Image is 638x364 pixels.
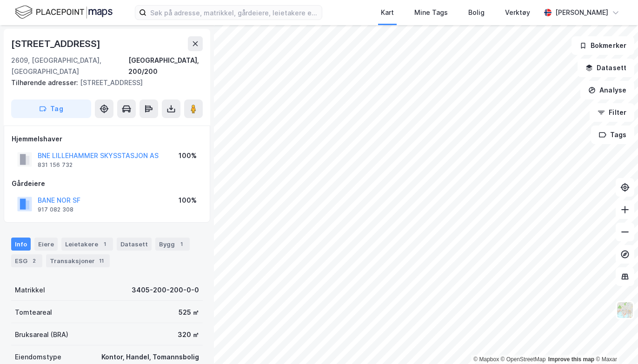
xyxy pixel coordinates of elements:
div: 1 [177,239,186,249]
div: Kart [381,7,394,18]
div: [STREET_ADDRESS] [11,36,102,51]
input: Søk på adresse, matrikkel, gårdeiere, leietakere eller personer [146,6,322,20]
div: [PERSON_NAME] [555,7,608,18]
div: Eiendomstype [15,351,61,363]
div: 1 [100,239,109,249]
button: Tag [11,99,91,118]
span: Tilhørende adresser: [11,79,80,86]
div: 320 ㎡ [178,329,199,340]
a: OpenStreetMap [501,356,546,363]
div: 100% [179,195,197,206]
div: 11 [97,256,106,265]
div: Kontor, Handel, Tomannsbolig [101,351,199,363]
div: Matrikkel [15,285,45,296]
div: 3405-200-200-0-0 [132,285,199,296]
div: Kontrollprogram for chat [591,319,638,364]
div: Info [11,238,31,251]
div: 100% [179,150,197,161]
iframe: Chat Widget [591,319,638,364]
div: Bygg [155,238,190,251]
div: [STREET_ADDRESS] [11,77,195,88]
div: ESG [11,254,42,267]
div: Hjemmelshaver [12,133,202,145]
button: Tags [591,126,634,144]
img: Z [616,301,634,319]
div: 831 156 732 [38,161,73,169]
button: Bokmerker [572,36,634,55]
div: 525 ㎡ [179,307,199,318]
div: 2609, [GEOGRAPHIC_DATA], [GEOGRAPHIC_DATA] [11,55,128,77]
div: 917 082 308 [38,206,73,213]
div: Eiere [34,238,58,251]
a: Improve this map [548,356,594,363]
div: Datasett [117,238,152,251]
a: Mapbox [473,356,499,363]
button: Datasett [578,59,634,77]
div: Bruksareal (BRA) [15,329,68,340]
div: [GEOGRAPHIC_DATA], 200/200 [128,55,203,77]
button: Analyse [580,81,634,99]
div: 2 [29,256,39,265]
div: Mine Tags [414,7,448,18]
button: Filter [590,103,634,122]
img: logo.f888ab2527a4732fd821a326f86c7f29.svg [15,4,113,20]
div: Gårdeiere [12,178,202,189]
div: Tomteareal [15,307,52,318]
div: Transaksjoner [46,254,110,267]
div: Bolig [468,7,485,18]
div: Leietakere [61,238,113,251]
div: Verktøy [505,7,530,18]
